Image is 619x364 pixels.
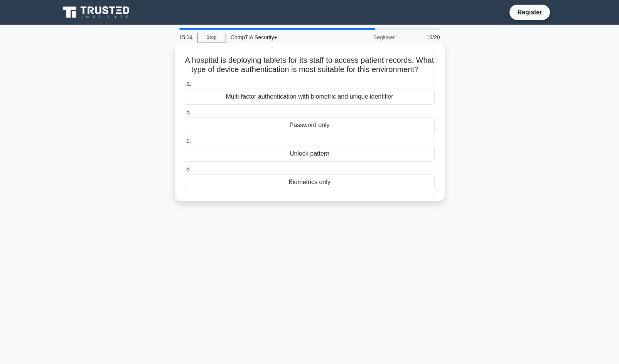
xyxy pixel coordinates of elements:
[513,7,546,17] a: Register
[197,33,226,42] a: Stop
[186,138,191,144] span: c.
[185,117,435,133] div: Password only
[186,109,191,116] span: b.
[185,146,435,162] div: Unlock pattern
[400,30,445,45] div: 16/20
[175,30,197,45] div: 15:34
[185,89,435,105] div: Multi-factor authentication with biometric and unique identifier
[226,30,332,45] div: CompTIA Security+
[185,174,435,190] div: Biometrics only
[332,30,400,45] div: Beginner
[186,166,191,173] span: d.
[184,55,435,75] h5: A hospital is deploying tablets for its staff to access patient records. What type of device auth...
[186,81,191,87] span: a.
